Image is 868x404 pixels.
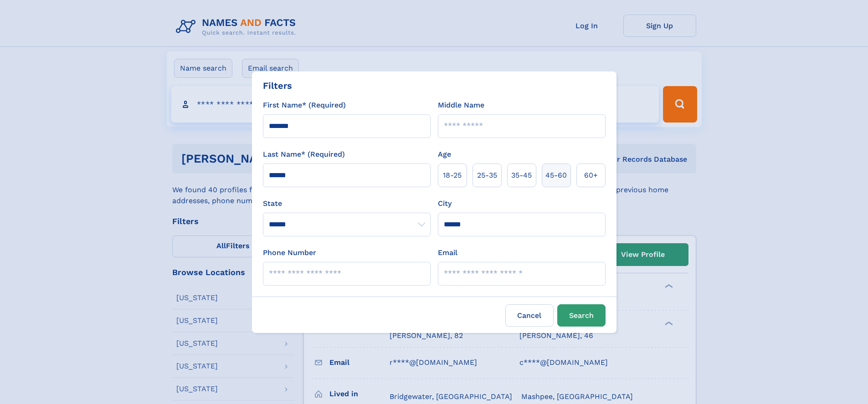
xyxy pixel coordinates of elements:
label: Phone Number [263,247,316,258]
button: Search [557,304,606,327]
span: 60+ [584,170,598,181]
span: 18‑25 [443,170,462,181]
label: Age [438,149,451,160]
label: First Name* (Required) [263,100,346,111]
span: 45‑60 [545,170,567,181]
label: Middle Name [438,100,484,111]
label: City [438,198,452,209]
label: Email [438,247,457,258]
label: Cancel [505,304,554,327]
div: Filters [263,79,292,92]
span: 25‑35 [477,170,497,181]
span: 35‑45 [511,170,532,181]
label: Last Name* (Required) [263,149,345,160]
label: State [263,198,431,209]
